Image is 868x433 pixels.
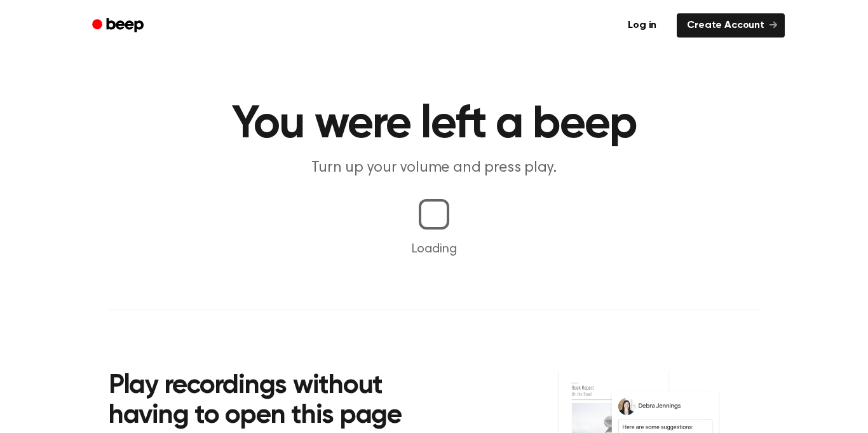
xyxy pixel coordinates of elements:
[109,371,451,432] h2: Play recordings without having to open this page
[15,240,853,259] p: Loading
[615,11,669,40] a: Log in
[190,158,678,179] p: Turn up your volume and press play.
[109,102,759,148] h1: You were left a beep
[677,13,785,38] a: Create Account
[83,13,155,38] a: Beep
